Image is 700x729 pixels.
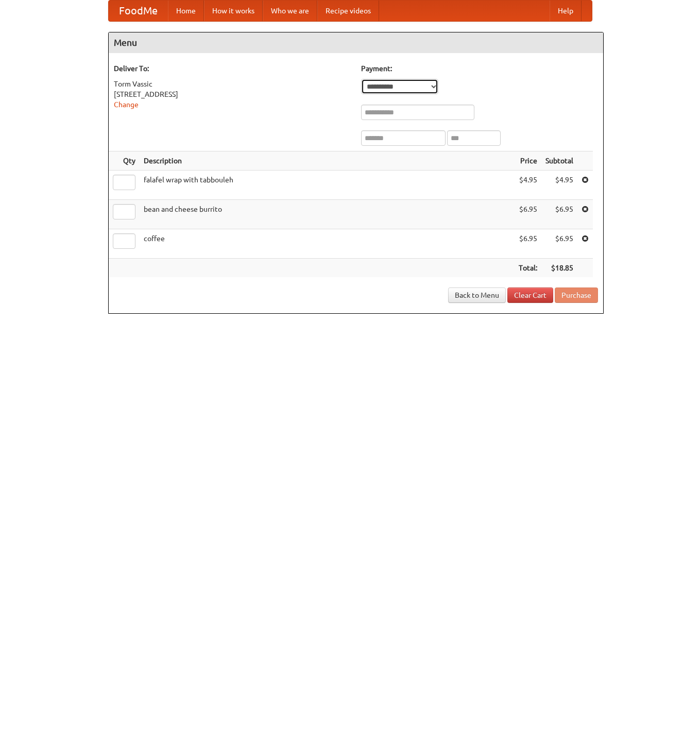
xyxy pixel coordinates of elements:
a: Home [168,1,204,21]
td: $6.95 [541,200,577,229]
td: $6.95 [515,200,541,229]
td: $4.95 [541,171,577,200]
a: Help [550,1,582,21]
div: Torm Vassic [114,79,351,89]
a: How it works [204,1,263,21]
a: Back to Menu [448,287,506,303]
th: Total: [515,259,541,278]
th: Price [515,151,541,171]
a: Change [114,100,139,109]
th: $18.85 [541,259,577,278]
td: falafel wrap with tabbouleh [140,171,515,200]
td: bean and cheese burrito [140,200,515,229]
h5: Deliver To: [114,63,351,74]
button: Purchase [555,287,598,303]
a: Clear Cart [507,287,553,303]
h4: Menu [109,32,603,53]
td: $6.95 [515,229,541,259]
th: Subtotal [541,151,577,171]
a: Recipe videos [317,1,379,21]
td: $6.95 [541,229,577,259]
a: Who we are [263,1,317,21]
td: $4.95 [515,171,541,200]
h5: Payment: [361,63,598,74]
th: Description [140,151,515,171]
td: coffee [140,229,515,259]
div: [STREET_ADDRESS] [114,89,351,99]
th: Qty [109,151,140,171]
a: FoodMe [109,1,168,21]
